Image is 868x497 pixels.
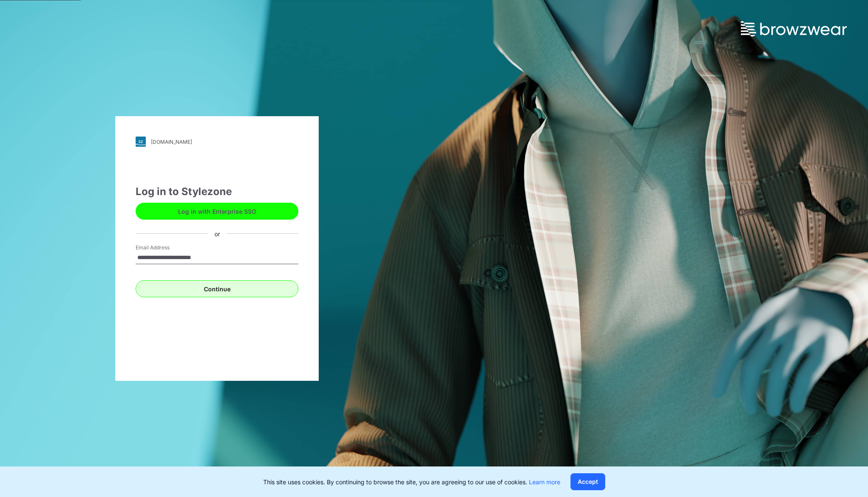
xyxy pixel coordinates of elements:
div: or [208,229,227,238]
label: Email Address [136,244,195,251]
img: svg+xml;base64,PHN2ZyB3aWR0aD0iMjgiIGhlaWdodD0iMjgiIHZpZXdCb3g9IjAgMCAyOCAyOCIgZmlsbD0ibm9uZSIgeG... [136,137,146,147]
button: Accept [570,473,605,490]
div: Log in to Stylezone [136,184,298,199]
button: Continue [136,280,298,297]
a: Learn more [529,478,560,486]
div: [DOMAIN_NAME] [151,139,192,145]
img: browzwear-logo.73288ffb.svg [741,21,847,36]
button: Log in with Enterprise SSO [136,203,298,220]
a: [DOMAIN_NAME] [136,137,298,147]
p: This site uses cookies. By continuing to browse the site, you are agreeing to our use of cookies. [263,477,560,486]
